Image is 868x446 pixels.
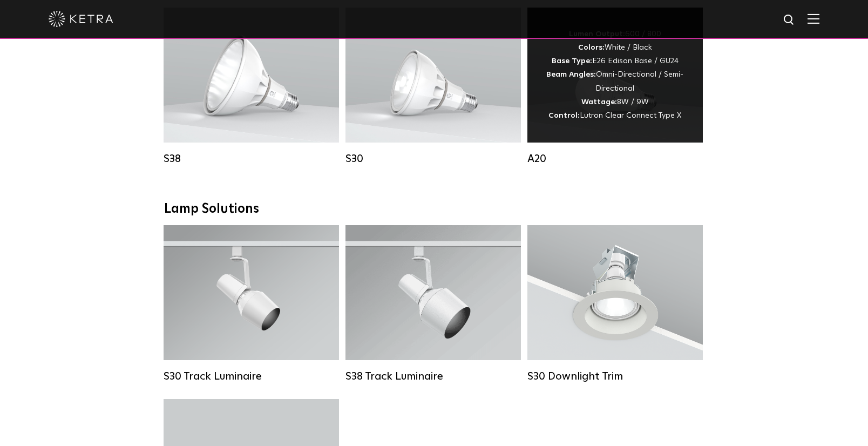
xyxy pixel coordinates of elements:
[527,8,703,165] a: A20 Lumen Output:600 / 800Colors:White / BlackBase Type:E26 Edison Base / GU24Beam Angles:Omni-Di...
[345,225,521,383] a: S38 Track Luminaire Lumen Output:1100Colors:White / BlackBeam Angles:10° / 25° / 40° / 60°Wattage...
[345,152,521,165] div: S30
[527,152,703,165] div: A20
[578,44,605,51] strong: Colors:
[345,370,521,383] div: S38 Track Luminaire
[544,28,687,123] div: 600 / 800 White / Black E26 Edison Base / GU24 Omni-Directional / Semi-Directional 8W / 9W
[808,13,819,24] img: Hamburger%20Nav.svg
[548,112,580,119] strong: Control:
[164,225,339,383] a: S30 Track Luminaire Lumen Output:1100Colors:White / BlackBeam Angles:15° / 25° / 40° / 60° / 90°W...
[164,370,339,383] div: S30 Track Luminaire
[527,370,703,383] div: S30 Downlight Trim
[164,152,339,165] div: S38
[580,112,681,119] span: Lutron Clear Connect Type X
[49,11,113,27] img: ketra-logo-2019-white
[581,98,617,106] strong: Wattage:
[164,201,704,217] div: Lamp Solutions
[345,8,521,165] a: S30 Lumen Output:1100Colors:White / BlackBase Type:E26 Edison Base / GU24Beam Angles:15° / 25° / ...
[552,57,592,65] strong: Base Type:
[527,225,703,383] a: S30 Downlight Trim S30 Downlight Trim
[546,71,596,78] strong: Beam Angles:
[783,13,796,27] img: search icon
[164,8,339,165] a: S38 Lumen Output:1100Colors:White / BlackBase Type:E26 Edison Base / GU24Beam Angles:10° / 25° / ...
